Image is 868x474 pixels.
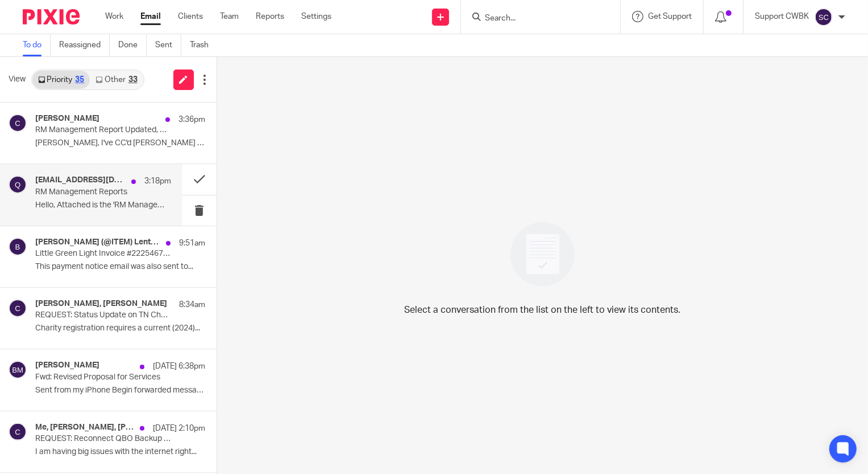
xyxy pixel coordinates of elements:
[128,76,138,84] div: 33
[9,238,27,256] img: svg%3E
[35,125,171,135] p: RM Management Report Updated, Program Report, & Ask [PERSON_NAME] Transaction List
[220,11,239,22] a: Team
[153,423,205,434] p: [DATE] 2:10pm
[144,175,171,187] p: 3:18pm
[35,310,171,320] p: REQUEST: Status Update on TN Charities Soliciation Registration
[140,11,161,22] a: Email
[9,114,27,132] img: svg%3E
[90,71,143,89] a: Other33
[648,13,692,21] span: Get Support
[179,238,205,249] p: 9:51am
[23,34,51,56] a: To do
[35,434,171,444] p: REQUEST: Reconnect QBO Backup App
[35,114,99,124] h4: [PERSON_NAME]
[404,303,680,317] p: Select a conversation from the list on the left to view its contents.
[75,76,84,84] div: 35
[484,14,586,24] input: Search
[35,447,205,457] p: I am having big issues with the internet right...
[23,9,80,24] img: Pixie
[178,114,205,125] p: 3:36pm
[59,34,110,56] a: Reassigned
[179,299,205,310] p: 8:34am
[35,386,205,395] p: Sent from my iPhone Begin forwarded message: ...
[815,8,833,26] img: svg%3E
[301,11,331,22] a: Settings
[35,238,160,247] h4: [PERSON_NAME] (@ITEM) Lent, billing
[178,11,203,22] a: Clients
[32,71,90,89] a: Priority35
[256,11,284,22] a: Reports
[35,187,144,197] p: RM Management Reports
[35,299,167,309] h4: [PERSON_NAME], [PERSON_NAME]
[35,361,99,370] h4: [PERSON_NAME]
[118,34,147,56] a: Done
[35,201,171,210] p: Hello, Attached is the 'RM Management Report'...
[35,138,205,148] p: [PERSON_NAME], I've CC'd [PERSON_NAME] on this email for his...
[155,34,181,56] a: Sent
[503,215,582,294] img: image
[153,361,205,372] p: [DATE] 6:38pm
[9,423,27,441] img: svg%3E
[755,11,809,22] p: Support CWBK
[9,299,27,317] img: svg%3E
[35,262,205,272] p: This payment notice email was also sent to...
[9,361,27,379] img: svg%3E
[35,249,171,259] p: Little Green Light Invoice #2225467: Payment Received - Thank You!
[35,423,134,432] h4: Me, [PERSON_NAME], [PERSON_NAME]
[35,324,205,333] p: Charity registration requires a current (2024)...
[9,175,27,194] img: svg%3E
[35,175,126,185] h4: [EMAIL_ADDRESS][DOMAIN_NAME]
[35,373,171,382] p: Fwd: Revised Proposal for Services
[9,73,26,85] span: View
[105,11,123,22] a: Work
[190,34,217,56] a: Trash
